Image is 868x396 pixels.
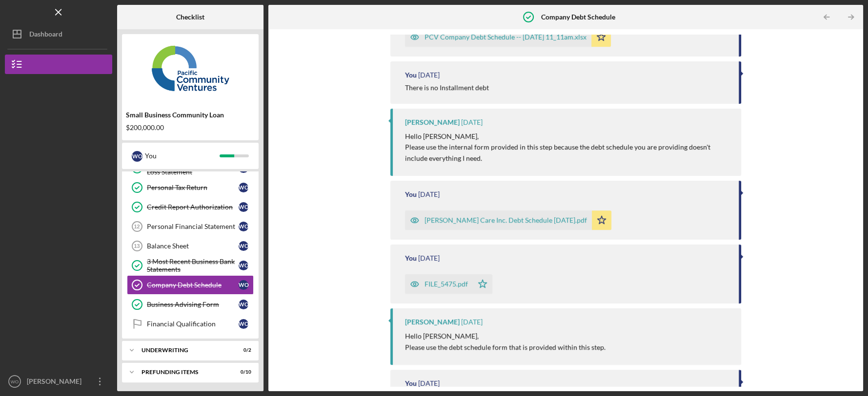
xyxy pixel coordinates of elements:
b: Company Debt Schedule [541,13,615,21]
button: WO[PERSON_NAME] [5,372,112,391]
div: W O [239,319,248,329]
div: [PERSON_NAME] Care Inc. Debt Schedule [DATE].pdf [424,216,587,224]
tspan: 13 [134,243,140,249]
div: 0 / 2 [234,347,251,353]
div: Financial Qualification [147,320,239,328]
a: Company Debt ScheduleWO [127,275,254,295]
a: 3 Most Recent Business Bank StatementsWO [127,256,254,275]
div: Credit Report Authorization [147,203,239,211]
div: [PERSON_NAME] [405,118,460,126]
div: $200,000.00 [126,124,255,132]
time: 2025-09-18 19:28 [461,318,483,326]
div: Underwriting [141,347,227,353]
div: FILE_5475.pdf [424,280,468,288]
div: 0 / 10 [234,369,251,375]
div: W O [239,261,248,270]
div: You [405,379,417,387]
a: Personal Tax ReturnWO [127,178,254,197]
div: You [405,71,417,79]
div: W O [239,202,248,212]
p: Please use the internal form provided in this step because the debt schedule you are providing do... [405,142,731,164]
b: Checklist [176,13,204,21]
p: Hello [PERSON_NAME], [405,131,731,142]
div: W O [239,222,248,231]
div: Business Advising Form [147,301,239,308]
a: Financial QualificationWO [127,314,254,334]
div: W O [239,183,248,192]
div: You [405,254,417,262]
p: Hello [PERSON_NAME], [405,331,606,341]
div: [PERSON_NAME] [24,372,88,394]
div: [PERSON_NAME] [405,318,460,326]
button: [PERSON_NAME] Care Inc. Debt Schedule [DATE].pdf [405,210,611,230]
a: Credit Report AuthorizationWO [127,197,254,217]
div: Company Debt Schedule [147,281,239,289]
div: PCV Company Debt Schedule -- [DATE] 11_11am.xlsx [424,33,586,41]
div: W O [239,280,248,290]
a: 13Balance SheetWO [127,236,254,256]
div: W O [239,300,248,309]
tspan: 12 [134,224,140,229]
p: Please use the debt schedule form that is provided within this step. [405,342,606,353]
div: W O [132,151,142,162]
div: You [145,148,220,164]
time: 2025-09-15 17:25 [418,379,440,387]
div: You [405,190,417,198]
div: Balance Sheet [147,242,239,250]
div: Personal Financial Statement [147,223,239,230]
a: Business Advising FormWO [127,295,254,314]
text: WO [11,379,19,384]
button: FILE_5475.pdf [405,274,492,294]
button: Dashboard [5,24,112,44]
img: Product logo [122,39,259,97]
time: 2025-09-30 15:11 [418,71,440,79]
div: 3 Most Recent Business Bank Statements [147,258,239,273]
div: Personal Tax Return [147,184,239,191]
time: 2025-09-29 23:08 [461,118,483,126]
div: There is no Installment debt [405,84,489,92]
button: PCV Company Debt Schedule -- [DATE] 11_11am.xlsx [405,27,611,47]
a: 12Personal Financial StatementWO [127,217,254,236]
div: Dashboard [29,24,62,46]
div: Prefunding Items [141,369,227,375]
div: Small Business Community Loan [126,111,255,119]
time: 2025-09-29 16:30 [418,190,440,198]
div: W O [239,241,248,251]
time: 2025-09-29 16:29 [418,254,440,262]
